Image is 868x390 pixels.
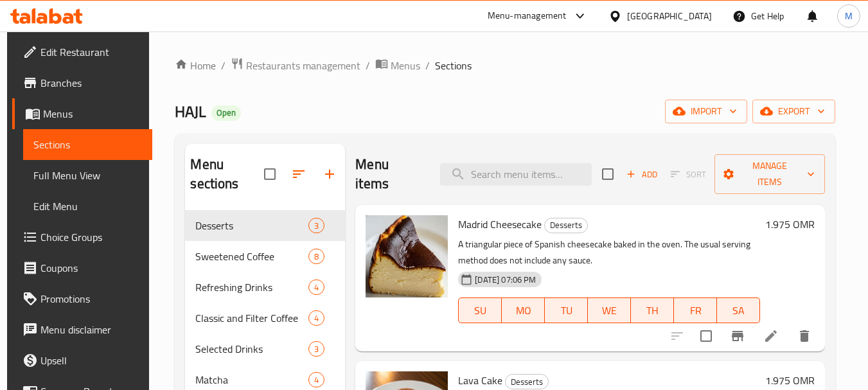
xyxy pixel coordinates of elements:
h6: 1.975 OMR [765,215,815,233]
li: / [425,58,430,73]
a: Choice Groups [12,222,152,253]
span: Edit Menu [33,199,142,214]
span: 3 [309,220,324,232]
span: Madrid Cheesecake [458,215,542,234]
span: Edit Restaurant [40,44,142,60]
div: Selected Drinks3 [185,333,345,364]
span: Menus [391,58,420,73]
nav: breadcrumb [175,57,835,74]
a: Full Menu View [23,160,152,191]
span: Matcha [195,372,308,387]
span: export [763,103,825,120]
span: Sections [33,137,142,152]
span: Sections [435,58,472,73]
span: Add item [621,164,662,184]
button: SA [717,297,760,323]
span: Desserts [195,218,308,233]
span: Refreshing Drinks [195,279,308,295]
span: 3 [309,343,324,355]
span: Sweetened Coffee [195,249,308,264]
button: FR [674,297,717,323]
h6: 1.975 OMR [765,371,815,389]
h2: Menu items [355,155,425,193]
div: Open [211,105,241,121]
span: Select all sections [256,161,283,188]
button: SU [458,297,502,323]
div: Desserts3 [185,210,345,241]
span: Classic and Filter Coffee [195,310,308,326]
span: FR [679,301,712,320]
a: Restaurants management [231,57,360,74]
span: Upsell [40,353,142,368]
div: Refreshing Drinks4 [185,272,345,303]
a: Menus [375,57,420,74]
button: MO [502,297,545,323]
a: Edit Menu [23,191,152,222]
div: items [308,218,324,233]
span: Menu disclaimer [40,322,142,337]
button: Add section [314,159,345,190]
span: HAJL [175,97,206,126]
span: TH [636,301,669,320]
div: Classic and Filter Coffee4 [185,303,345,333]
input: search [440,163,592,186]
div: Desserts [544,218,588,233]
span: Menus [43,106,142,121]
a: Menu disclaimer [12,314,152,345]
button: TU [545,297,588,323]
p: A triangular piece of Spanish cheesecake baked in the oven. The usual serving method does not inc... [458,236,760,269]
span: Open [211,107,241,118]
h2: Menu sections [190,155,264,193]
span: Sort sections [283,159,314,190]
span: Restaurants management [246,58,360,73]
span: import [675,103,737,120]
div: items [308,310,324,326]
button: delete [789,321,820,351]
li: / [366,58,370,73]
a: Upsell [12,345,152,376]
span: Branches [40,75,142,91]
span: 4 [309,312,324,324]
span: Promotions [40,291,142,306]
span: SU [464,301,497,320]
button: TH [631,297,674,323]
div: Menu-management [488,8,567,24]
a: Coupons [12,253,152,283]
span: 8 [309,251,324,263]
a: Menus [12,98,152,129]
span: M [845,9,853,23]
span: 4 [309,374,324,386]
img: Madrid Cheesecake [366,215,448,297]
span: Select to update [693,323,720,350]
div: items [308,279,324,295]
div: [GEOGRAPHIC_DATA] [627,9,712,23]
a: Branches [12,67,152,98]
span: Desserts [545,218,587,233]
span: TU [550,301,583,320]
div: Desserts [505,374,549,389]
a: Sections [23,129,152,160]
button: Branch-specific-item [722,321,753,351]
span: Coupons [40,260,142,276]
button: Add [621,164,662,184]
button: import [665,100,747,123]
span: Full Menu View [33,168,142,183]
span: MO [507,301,540,320]
span: Selected Drinks [195,341,308,357]
span: WE [593,301,626,320]
span: 4 [309,281,324,294]
li: / [221,58,226,73]
span: Lava Cake [458,371,502,390]
div: Sweetened Coffee8 [185,241,345,272]
div: items [308,372,324,387]
a: Home [175,58,216,73]
a: Edit Restaurant [12,37,152,67]
span: Desserts [506,375,548,389]
span: SA [722,301,755,320]
span: Choice Groups [40,229,142,245]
